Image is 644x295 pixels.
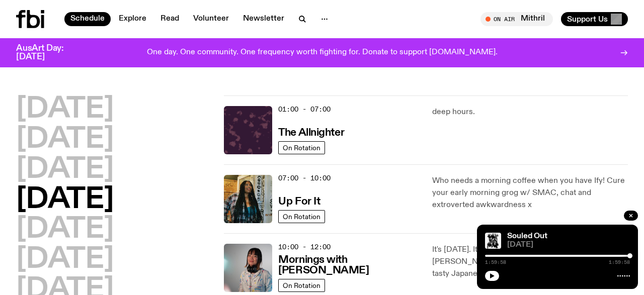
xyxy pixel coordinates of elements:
[432,244,628,280] p: It's [DATE]. It's a good Morning with [PERSON_NAME]. Serving Bento Box at 11:00am, tasty Japanese...
[609,260,630,265] span: 1:59:58
[283,281,320,289] span: On Rotation
[507,232,547,240] a: Souled Out
[278,194,320,207] a: Up For It
[147,48,498,57] p: One day. One community. One frequency worth fighting for. Donate to support [DOMAIN_NAME].
[16,156,114,184] button: [DATE]
[237,12,290,26] a: Newsletter
[278,173,331,183] span: 07:00 - 10:00
[432,106,628,118] p: deep hours.
[278,141,325,154] a: On Rotation
[224,244,272,292] img: Kana Frazer is smiling at the camera with her head tilted slightly to her left. She wears big bla...
[480,12,553,26] button: On AirMithril
[278,255,420,276] h3: Mornings with [PERSON_NAME]
[278,210,325,223] a: On Rotation
[278,242,331,252] span: 10:00 - 12:00
[432,175,628,211] p: Who needs a morning coffee when you have Ify! Cure your early morning grog w/ SMAC, chat and extr...
[278,128,344,138] h3: The Allnighter
[278,253,420,276] a: Mornings with [PERSON_NAME]
[113,12,152,26] a: Explore
[187,12,235,26] a: Volunteer
[561,12,628,26] button: Support Us
[16,95,114,124] button: [DATE]
[64,12,111,26] a: Schedule
[507,241,630,249] span: [DATE]
[278,105,331,114] span: 01:00 - 07:00
[278,279,325,292] a: On Rotation
[283,144,320,151] span: On Rotation
[485,260,506,265] span: 1:59:58
[567,15,608,24] span: Support Us
[16,126,114,154] button: [DATE]
[224,175,272,223] img: Ify - a Brown Skin girl with black braided twists, looking up to the side with her tongue stickin...
[16,44,80,61] h3: AusArt Day: [DATE]
[283,213,320,220] span: On Rotation
[278,196,320,207] h3: Up For It
[16,186,114,214] button: [DATE]
[278,126,344,138] a: The Allnighter
[16,246,114,274] button: [DATE]
[154,12,185,26] a: Read
[16,216,114,244] button: [DATE]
